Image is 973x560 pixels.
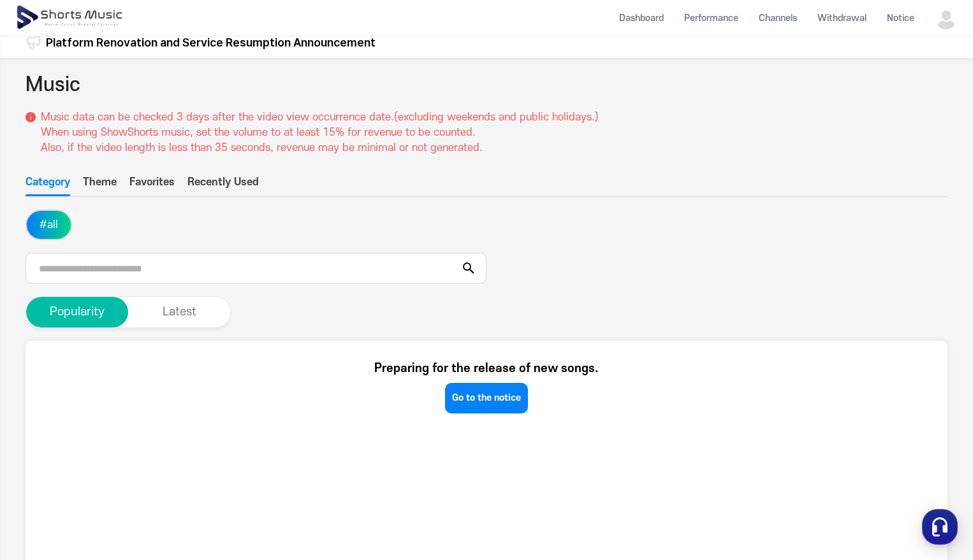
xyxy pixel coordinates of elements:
a: Channels [749,1,807,35]
a: Dashboard [609,1,674,35]
button: Favorites [129,175,175,196]
a: Performance [674,1,749,35]
img: 사용자 이미지 [935,6,958,29]
span: Messages [106,424,143,434]
img: 알림 아이콘 [26,34,41,50]
a: Home [4,404,84,436]
span: Home [33,423,55,433]
a: Notice [877,1,925,35]
img: 설명 아이콘 [26,112,36,122]
button: Recently Used [187,175,259,196]
a: Withdrawal [807,1,877,35]
button: Category [26,175,70,196]
span: Settings [189,423,220,433]
a: Platform Renovation and Service Resumption Announcement [46,34,376,51]
button: #all [27,211,71,239]
p: Music data can be checked 3 days after the video view occurrence date.(excluding weekends and pub... [41,110,599,155]
button: Theme [83,175,117,196]
a: Go to the notice [445,383,528,413]
a: Messages [84,404,165,436]
a: Settings [165,404,245,436]
h2: Music [26,71,80,99]
p: Preparing for the release of new songs. [374,360,599,378]
button: Popularity [26,297,128,327]
button: Latest [128,297,230,327]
